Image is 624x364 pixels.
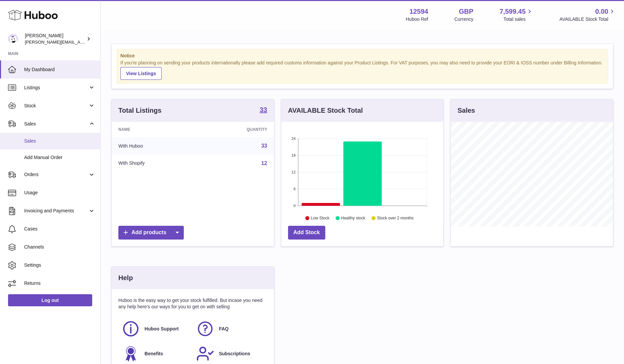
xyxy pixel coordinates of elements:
[500,7,526,16] span: 7,599.45
[260,106,267,114] a: 33
[120,67,162,80] a: View Listings
[288,226,325,240] a: Add Stock
[595,7,608,16] span: 0.00
[199,122,274,137] th: Quantity
[145,351,163,357] span: Benefits
[24,103,88,109] span: Stock
[457,106,475,115] h3: Sales
[24,66,95,73] span: My Dashboard
[219,351,250,357] span: Subscriptions
[291,153,295,157] text: 18
[24,138,95,144] span: Sales
[24,121,88,127] span: Sales
[291,170,295,174] text: 12
[559,16,616,22] span: AVAILABLE Stock Total
[341,216,365,220] text: Healthy stock
[260,106,267,113] strong: 33
[112,155,199,172] td: With Shopify
[120,60,604,80] div: If you're planning on sending your products internationally please add required customs informati...
[261,160,267,166] a: 12
[196,320,264,338] a: FAQ
[559,7,616,22] a: 0.00 AVAILABLE Stock Total
[8,34,18,44] img: owen@wearemakewaves.com
[24,171,88,178] span: Orders
[122,320,189,338] a: Huboo Support
[118,273,133,282] h3: Help
[24,244,95,250] span: Channels
[112,137,199,155] td: With Huboo
[120,53,604,59] strong: Notice
[24,85,88,91] span: Listings
[24,208,88,214] span: Invoicing and Payments
[409,7,428,16] strong: 12594
[24,280,95,287] span: Returns
[311,216,330,220] text: Low Stock
[145,326,179,332] span: Huboo Support
[454,16,473,22] div: Currency
[503,16,533,22] span: Total sales
[118,226,184,240] a: Add products
[122,345,189,363] a: Benefits
[25,33,85,45] div: [PERSON_NAME]
[24,154,95,161] span: Add Manual Order
[24,190,95,196] span: Usage
[112,122,199,137] th: Name
[118,297,267,310] p: Huboo is the easy way to get your stock fulfilled. But incase you need any help here's our ways f...
[288,106,363,115] h3: AVAILABLE Stock Total
[291,137,295,141] text: 24
[377,216,413,220] text: Stock over 2 months
[293,187,295,191] text: 6
[293,204,295,208] text: 0
[500,7,533,22] a: 7,599.45 Total sales
[219,326,229,332] span: FAQ
[24,226,95,232] span: Cases
[118,106,162,115] h3: Total Listings
[406,16,428,22] div: Huboo Ref
[25,39,134,45] span: [PERSON_NAME][EMAIL_ADDRESS][DOMAIN_NAME]
[24,262,95,268] span: Settings
[459,7,473,16] strong: GBP
[261,143,267,149] a: 33
[196,345,264,363] a: Subscriptions
[8,294,92,306] a: Log out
